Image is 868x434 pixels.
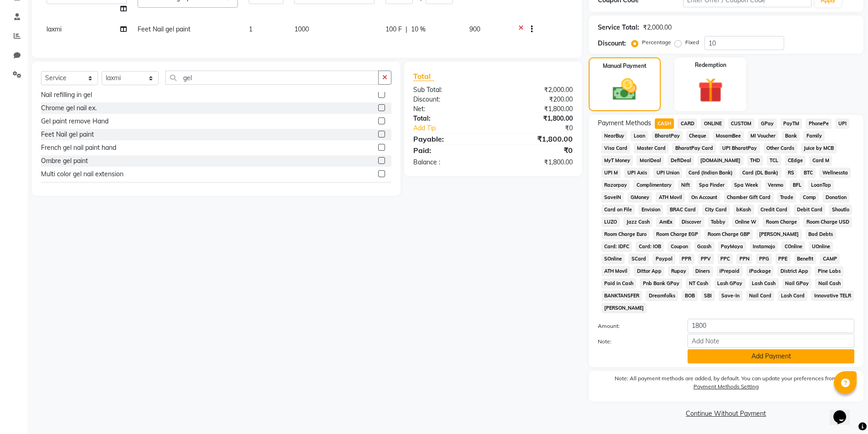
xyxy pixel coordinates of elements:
span: Jazz Cash [623,217,652,227]
span: SCard [628,254,649,264]
iframe: chat widget [830,398,859,425]
div: Paid: [406,145,493,156]
span: Feet Nail gel paint [138,25,190,33]
span: Paypal [652,254,675,264]
span: CASH [655,118,674,129]
span: BANKTANSFER [601,291,642,301]
label: Note: [591,337,681,346]
div: Total: [406,114,493,123]
span: Shoutlo [829,204,852,215]
span: Room Charge USD [803,217,852,227]
span: Bank [782,131,800,141]
img: _gift.svg [690,75,731,106]
div: ₹2,000.00 [643,23,672,32]
span: Online W [732,217,760,227]
div: Multi color french gel nail extension [41,183,144,192]
div: Discount: [406,95,493,104]
label: Amount: [591,322,681,330]
span: BharatPay Card [672,143,716,153]
span: On Account [688,192,720,203]
span: Card M [809,155,832,166]
span: PPG [756,254,772,264]
span: PPV [698,254,714,264]
img: _cash.svg [605,76,644,103]
span: PhonePe [806,118,832,129]
span: bKash [734,204,754,215]
span: Card: IOB [636,241,664,252]
button: Add Payment [688,349,854,363]
span: PayMaya [718,241,746,252]
span: Nail Card [746,291,775,301]
span: Card: IDFC [601,241,632,252]
div: ₹0 [493,145,580,156]
span: Master Card [634,143,668,153]
span: Nail GPay [782,278,812,289]
span: Venmo [765,180,786,190]
label: Redemption [695,61,726,69]
span: Discover [679,217,704,227]
span: Other Cards [764,143,797,153]
input: Search or Scan [165,71,379,85]
div: ₹1,800.00 [493,104,580,114]
div: Chrome gel nail ex. [41,103,97,113]
span: 1 [249,25,252,33]
span: UOnline [809,241,833,252]
input: Amount [688,319,854,333]
span: Payment Methods [598,118,651,128]
span: Dreamfolks [646,291,678,301]
span: TCL [767,155,781,166]
div: ₹2,000.00 [493,85,580,95]
div: Multi color gel nail extension [41,169,123,179]
span: Innovative TELR [811,291,854,301]
div: ₹200.00 [493,95,580,104]
span: NearBuy [601,131,627,141]
div: Sub Total: [406,85,493,95]
a: Add Tip [406,123,507,133]
span: SBI [701,291,715,301]
span: Family [803,131,825,141]
span: Loan [631,131,648,141]
span: Dittor App [634,266,664,276]
span: Benefit [794,254,817,264]
span: RS [785,168,797,178]
span: 10 % [411,25,426,34]
span: Room Charge GBP [704,229,753,240]
span: SOnline [601,254,625,264]
span: Pnb Bank GPay [640,278,682,289]
span: MI Voucher [748,131,779,141]
a: Continue Without Payment [591,409,862,419]
span: BRAC Card [667,204,699,215]
span: PPN [736,254,752,264]
label: Payment Methods Setting [693,383,759,391]
span: Trade [777,192,796,203]
div: ₹1,800.00 [493,158,580,167]
span: THD [747,155,763,166]
span: Paid in Cash [601,278,637,289]
span: DefiDeal [668,155,694,166]
div: Ombre gel paint [41,156,88,166]
span: CAMP [820,254,840,264]
div: ₹0 [508,123,580,133]
span: PPR [679,254,694,264]
span: District App [777,266,811,276]
span: Coupon [668,241,691,252]
span: Room Charge Euro [601,229,650,240]
span: Gcash [694,241,714,252]
span: AmEx [656,217,675,227]
div: French gel nail paint hand [41,143,116,153]
span: Tabby [708,217,729,227]
label: Note: All payment methods are added, by default. You can update your preferences from [598,374,854,394]
span: COnline [781,241,805,252]
span: Room Charge EGP [653,229,701,240]
span: SaveIN [601,192,624,203]
span: Razorpay [601,180,630,190]
span: LoanTap [808,180,834,190]
span: Lash Cash [749,278,779,289]
span: [PERSON_NAME] [756,229,802,240]
span: BharatPay [652,131,683,141]
span: Lash Card [778,291,807,301]
div: Gel paint remove Hand [41,117,108,126]
span: Cheque [686,131,709,141]
span: UPI [835,118,849,129]
span: Pine Labs [815,266,843,276]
